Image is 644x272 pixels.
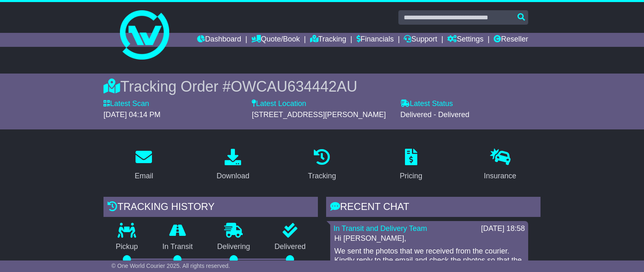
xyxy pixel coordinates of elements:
[310,33,346,47] a: Tracking
[481,224,525,233] div: [DATE] 18:58
[447,33,483,47] a: Settings
[103,78,540,95] div: Tracking Order #
[103,111,161,119] span: [DATE] 04:14 PM
[400,99,453,108] label: Latest Status
[262,242,318,251] p: Delivered
[484,171,516,182] div: Insurance
[478,146,522,184] a: Insurance
[103,242,150,251] p: Pickup
[308,171,336,182] div: Tracking
[129,146,159,184] a: Email
[494,33,528,47] a: Reseller
[394,146,428,184] a: Pricing
[252,99,306,108] label: Latest Location
[197,33,241,47] a: Dashboard
[103,99,149,108] label: Latest Scan
[400,171,422,182] div: Pricing
[252,111,386,119] span: [STREET_ADDRESS][PERSON_NAME]
[400,111,469,119] span: Delivered - Delivered
[103,197,318,219] div: Tracking history
[251,33,300,47] a: Quote/Book
[216,171,249,182] div: Download
[135,171,153,182] div: Email
[150,242,205,251] p: In Transit
[111,263,230,269] span: © One World Courier 2025. All rights reserved.
[334,234,524,243] p: Hi [PERSON_NAME],
[326,197,540,219] div: RECENT CHAT
[303,146,341,184] a: Tracking
[404,33,437,47] a: Support
[231,78,357,95] span: OWCAU634442AU
[356,33,394,47] a: Financials
[333,224,427,233] a: In Transit and Delivery Team
[205,242,262,251] p: Delivering
[211,146,255,184] a: Download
